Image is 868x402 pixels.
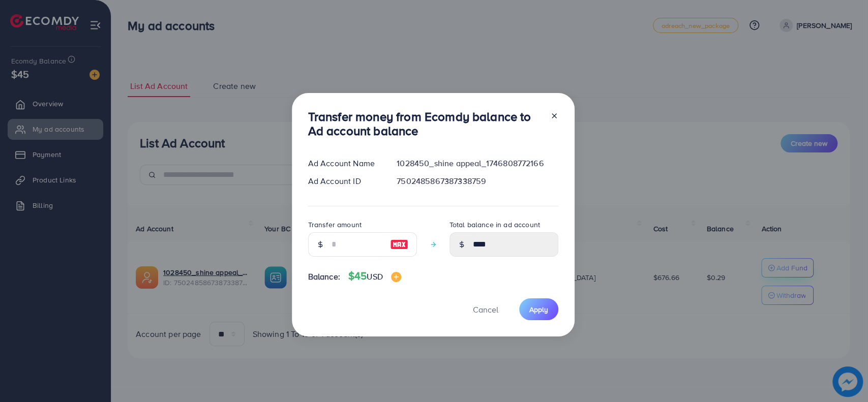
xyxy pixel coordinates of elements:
[519,298,558,320] button: Apply
[367,271,382,282] span: USD
[300,175,389,187] div: Ad Account ID
[473,304,498,315] span: Cancel
[390,238,408,251] img: image
[308,220,362,230] label: Transfer amount
[300,158,389,169] div: Ad Account Name
[388,158,566,169] div: 1028450_shine appeal_1746808772166
[348,270,401,283] h4: $45
[391,272,401,282] img: image
[388,175,566,187] div: 7502485867387338759
[460,298,511,320] button: Cancel
[529,304,548,315] span: Apply
[308,109,542,139] h3: Transfer money from Ecomdy balance to Ad account balance
[450,220,540,230] label: Total balance in ad account
[308,271,340,283] span: Balance:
